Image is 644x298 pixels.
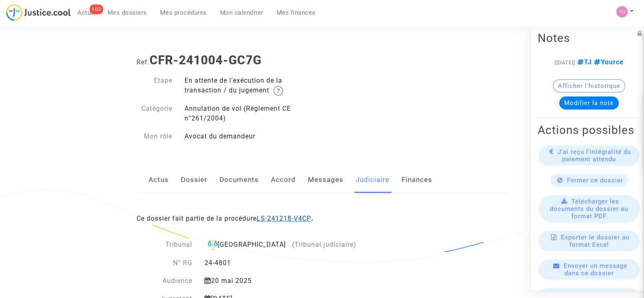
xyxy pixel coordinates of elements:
[220,9,264,16] span: Mon calendrier
[204,240,357,250] div: [GEOGRAPHIC_DATA]
[149,53,262,67] b: CFR-241004-GC7G
[575,58,592,66] span: TJ
[257,215,311,222] a: LS-241218-V4CP
[108,9,147,16] span: Mes dossiers
[77,9,95,16] span: Actus
[130,76,178,96] div: Etape
[550,198,628,220] span: Télécharger les documents du dossier au format PDF
[90,4,103,14] div: 103
[561,234,629,248] span: Exporter le dossier au format Excel
[71,7,101,19] a: 103Actus
[538,123,640,137] h2: Actions possibles
[136,276,198,286] div: Audience
[402,167,432,193] a: Finances
[220,167,259,193] a: Documents
[559,96,619,110] button: Modifier la note
[270,7,322,19] a: Mes finances
[154,7,213,19] a: Mes procédures
[553,79,625,92] button: Afficher l'historique
[273,86,283,96] img: help.svg
[277,9,316,16] span: Mes finances
[178,104,322,123] div: Annulation de vol (Règlement CE n°261/2004)
[160,9,207,16] span: Mes procédures
[356,167,389,193] a: Judiciaire
[136,58,149,66] span: Ref.
[198,258,363,268] div: 24-4801
[149,167,169,193] a: Actus
[101,7,154,19] a: Mes dossiers
[592,58,624,66] span: Yource
[130,131,178,141] div: Mon rôle
[178,76,322,96] div: En attente de l'exécution de la transaction / du jugement
[181,167,207,193] a: Dossier
[558,148,631,163] span: J'ai reçu l'intégralité du paiement attendu
[136,215,314,222] span: Ce dossier fait partie de la procédure
[538,31,640,45] h2: Notes
[130,104,178,123] div: Catégorie
[178,131,322,141] div: Avocat du demandeur
[616,6,628,18] img: fe1f3729a2b880d5091b466bdc4f5af5
[567,177,623,184] span: Fermer ce dossier
[271,167,296,193] a: Accord
[292,241,356,248] span: (Tribunal judiciaire)
[136,258,198,268] div: N° RG
[555,59,575,66] span: [[DATE]]
[208,240,218,250] img: icon-faciliter-sm.svg
[308,167,343,193] a: Messages
[136,240,198,250] div: Tribunal
[198,276,363,286] div: 20 mai 2025
[6,4,71,21] img: jc-logo.svg
[257,215,314,222] b: .
[564,262,627,277] span: Envoyer un message dans ce dossier
[213,7,270,19] a: Mon calendrier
